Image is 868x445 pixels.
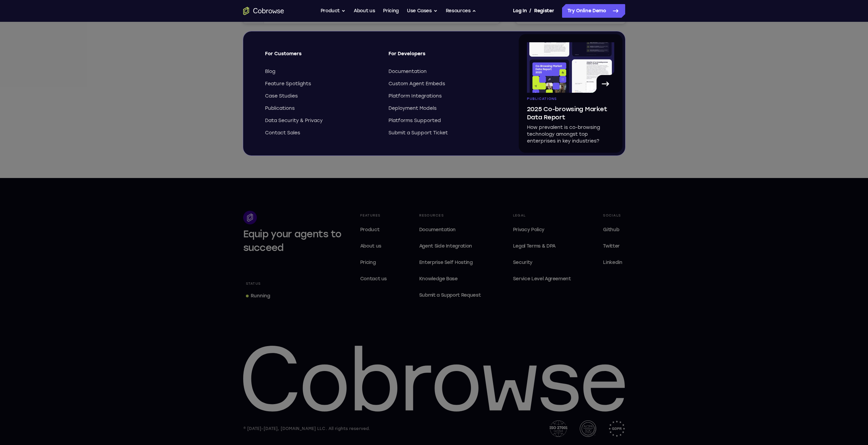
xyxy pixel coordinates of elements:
[135,23,157,29] label: demo_id
[265,68,376,75] a: Blog
[205,23,218,29] label: Email
[49,51,123,56] span: web@example.com
[265,105,376,112] a: Publications
[173,51,191,56] span: +11 more
[388,130,448,136] span: Submit a Support Ticket
[43,51,123,56] div: Email
[534,4,554,18] a: Register
[388,50,500,63] span: For Developers
[134,51,169,56] span: Cobrowse demo
[388,130,500,136] a: Submit a Support Ticket
[4,20,16,32] a: Sessions
[240,20,251,31] button: Refresh
[388,105,437,112] span: Deployment Models
[127,51,169,56] div: App
[265,130,376,136] a: Contact Sales
[388,68,427,75] span: Documentation
[527,124,614,145] p: How prevalent is co-browsing technology amongst top enterprises in key industries?
[388,105,500,112] a: Deployment Models
[527,97,557,101] span: Publications
[562,4,625,18] a: Try Online Demo
[446,4,476,18] button: Resources
[216,43,248,55] a: Connect
[39,23,124,29] input: Filter devices...
[4,35,16,48] a: Settings
[265,80,311,87] span: Feature Spotlights
[77,44,78,45] div: New devices found.
[265,117,323,124] span: Data Security & Privacy
[388,80,500,87] a: Custom Agent Embeds
[265,93,376,100] a: Case Studies
[43,41,73,48] div: Trial Website
[388,68,500,75] a: Documentation
[321,4,346,18] button: Product
[21,36,256,62] div: Open device details
[388,117,500,124] a: Platforms Supported
[118,205,159,219] button: 6-digit code
[388,93,500,100] a: Platform Integrations
[265,105,295,112] span: Publications
[265,93,298,100] span: Case Studies
[243,7,284,15] a: Go to the home page
[527,42,614,93] img: A page from the browsing market ebook
[388,117,441,124] span: Platforms Supported
[265,130,300,136] span: Contact Sales
[354,4,375,18] a: About us
[265,80,376,87] a: Feature Spotlights
[76,42,94,47] div: Online
[265,117,376,124] a: Data Security & Privacy
[265,68,275,75] span: Blog
[388,93,442,100] span: Platform Integrations
[265,50,376,63] span: For Customers
[388,80,445,87] span: Custom Agent Embeds
[383,4,399,18] a: Pricing
[529,7,531,15] span: /
[4,4,16,16] a: Connect
[26,4,63,15] h1: Connect
[407,4,438,18] button: Use Cases
[527,105,614,121] span: 2025 Co-browsing Market Data Report
[513,4,527,18] a: Log In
